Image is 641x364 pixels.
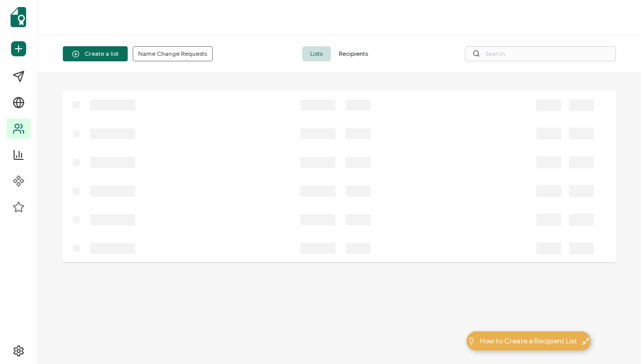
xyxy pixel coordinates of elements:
button: Name Change Requests [133,46,213,61]
span: How to Create a Recipient List [480,336,577,346]
span: Create a list [72,50,119,58]
img: minimize-icon.svg [582,337,590,345]
img: sertifier-logomark-colored.svg [11,7,26,27]
span: Name Change Requests [138,51,207,57]
button: Create a list [63,46,128,61]
input: Search [465,46,616,61]
span: Lists [302,46,331,61]
span: Recipients [331,46,376,61]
